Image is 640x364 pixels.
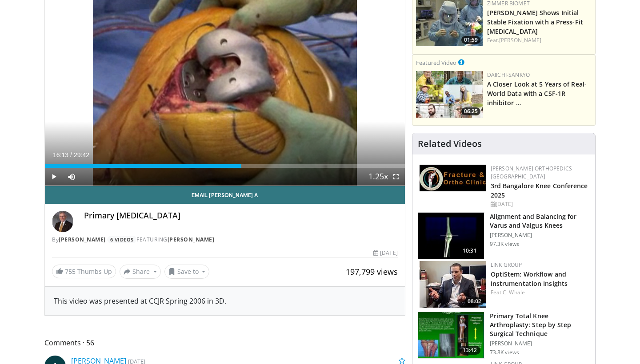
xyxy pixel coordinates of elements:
[52,265,116,278] a: 755 Thumbs Up
[418,212,590,259] a: 10:31 Alignment and Balancing for Varus and Valgus Knees [PERSON_NAME] 97.3K views
[63,168,80,186] button: Mute
[491,289,588,297] div: Feat.
[70,151,72,158] span: /
[59,236,106,243] a: [PERSON_NAME]
[459,246,480,255] span: 10:31
[490,312,590,338] h3: Primary Total Knee Arthroplasty: Step by Step Surgical Technique
[53,151,68,158] span: 16:13
[418,138,482,149] h4: Related Videos
[461,107,480,115] span: 06:25
[120,265,161,279] button: Share
[74,151,89,158] span: 29:42
[487,36,592,44] div: Feat.
[44,337,405,348] span: Comments 56
[490,232,590,239] p: [PERSON_NAME]
[487,8,583,36] a: [PERSON_NAME] Shows Initial Stable Fixation with a Press-Fit [MEDICAL_DATA]
[459,346,480,355] span: 13:42
[420,261,486,308] a: 08:02
[52,236,398,244] div: By FEATURING
[45,186,405,204] a: Email [PERSON_NAME] A
[418,312,484,358] img: oa8B-rsjN5HfbTbX5hMDoxOjB1O5lLKx_1.150x105_q85_crop-smart_upscale.jpg
[65,267,76,276] span: 755
[373,249,397,257] div: [DATE]
[107,236,136,243] a: 6 Videos
[387,168,405,186] button: Fullscreen
[487,80,587,107] a: A Closer Look at 5 Years of Real-World Data with a CSF-1R inhibitor …
[491,182,588,199] a: 3rd Bangalore Knee Conference 2025
[416,71,483,118] a: 06:25
[164,265,210,279] button: Save to
[461,36,480,44] span: 01:59
[54,296,396,306] div: This video was presented at CCJR Spring 2006 in 3D.
[418,312,590,359] a: 13:42 Primary Total Knee Arthroplasty: Step by Step Surgical Technique [PERSON_NAME] 73.8K views
[45,168,63,186] button: Play
[84,211,398,221] h4: Primary [MEDICAL_DATA]
[168,236,215,243] a: [PERSON_NAME]
[490,349,519,356] p: 73.8K views
[465,297,484,305] span: 08:02
[487,71,530,79] a: Daiichi-Sankyo
[346,266,398,277] span: 197,799 views
[491,200,588,208] div: [DATE]
[490,340,590,347] p: [PERSON_NAME]
[491,165,572,180] a: [PERSON_NAME] Orthopedics [GEOGRAPHIC_DATA]
[503,289,525,296] a: C. Whale
[491,270,568,288] a: OptiStem: Workflow and Instrumentation Insights
[369,168,387,186] button: Playback Rate
[490,212,590,230] h3: Alignment and Balancing for Varus and Valgus Knees
[416,59,456,67] small: Featured Video
[420,165,486,191] img: 1ab50d05-db0e-42c7-b700-94c6e0976be2.jpeg.150x105_q85_autocrop_double_scale_upscale_version-0.2.jpg
[416,71,483,118] img: 93c22cae-14d1-47f0-9e4a-a244e824b022.png.150x105_q85_crop-smart_upscale.jpg
[418,213,484,259] img: 38523_0000_3.png.150x105_q85_crop-smart_upscale.jpg
[45,164,405,168] div: Progress Bar
[491,261,522,269] a: LINK Group
[420,261,486,308] img: 6b8e48e3-d789-4716-938a-47eb3c31abca.150x105_q85_crop-smart_upscale.jpg
[52,211,73,232] img: Avatar
[490,241,519,248] p: 97.3K views
[499,36,541,44] a: [PERSON_NAME]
